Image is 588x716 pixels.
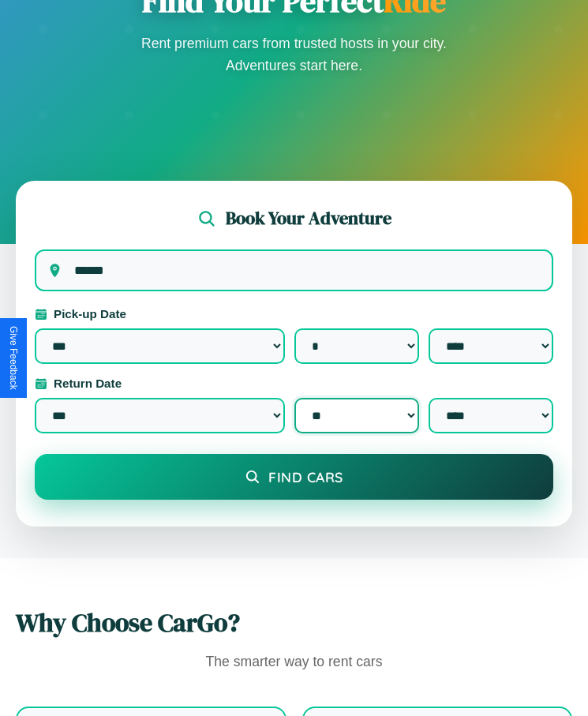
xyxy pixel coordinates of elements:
p: Rent premium cars from trusted hosts in your city. Adventures start here. [137,32,452,77]
p: The smarter way to rent cars [16,650,572,675]
label: Pick-up Date [35,307,553,321]
h2: Why Choose CarGo? [16,605,572,640]
div: Give Feedback [8,326,19,390]
button: Find Cars [35,454,553,500]
h2: Book Your Adventure [226,206,391,231]
label: Return Date [35,377,553,390]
